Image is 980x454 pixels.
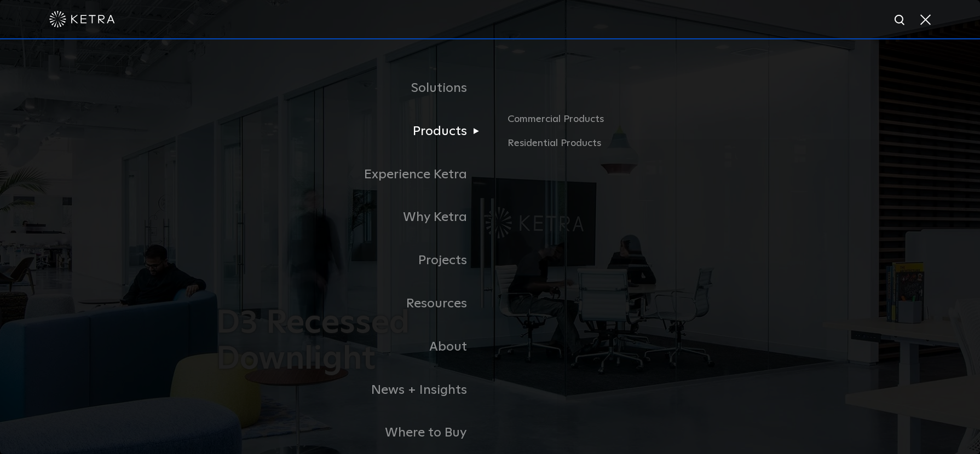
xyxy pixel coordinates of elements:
[216,196,490,239] a: Why Ketra
[216,369,490,412] a: News + Insights
[216,67,490,110] a: Solutions
[216,239,490,282] a: Projects
[216,110,490,153] a: Products
[216,153,490,196] a: Experience Ketra
[216,325,490,369] a: About
[893,14,907,27] img: search icon
[49,11,115,27] img: ketra-logo-2019-white
[216,282,490,325] a: Resources
[508,136,764,152] a: Residential Products
[508,112,764,136] a: Commercial Products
